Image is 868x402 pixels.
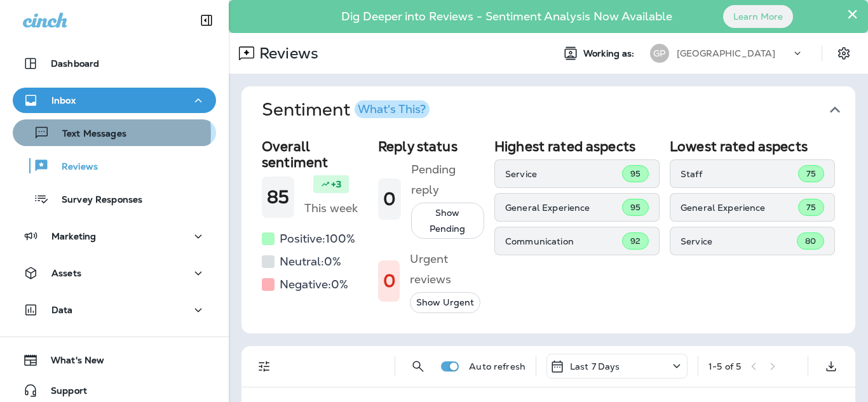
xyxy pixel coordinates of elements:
p: Survey Responses [49,194,142,206]
button: Collapse Sidebar [189,8,224,33]
span: 80 [805,236,816,246]
span: 95 [630,168,641,179]
p: Last 7 Days [570,361,620,372]
p: Staff [681,169,798,179]
button: Reviews [13,152,216,179]
p: Dashboard [51,58,99,69]
h5: Negative: 0 % [280,274,348,295]
button: Show Pending [411,203,484,239]
h1: 85 [267,187,289,208]
div: 1 - 5 of 5 [709,361,741,372]
h5: Pending reply [411,159,484,200]
p: [GEOGRAPHIC_DATA] [677,48,775,58]
button: Show Urgent [410,292,480,313]
button: What's This? [355,100,430,118]
span: What's New [38,355,104,370]
button: Marketing [13,224,216,249]
button: Dashboard [13,51,216,76]
h5: Neutral: 0 % [280,251,341,272]
button: Data [13,297,216,323]
h2: Overall sentiment [262,138,368,170]
p: Data [51,305,73,315]
button: What's New [13,347,216,373]
p: General Experience [681,203,798,213]
button: Export as CSV [818,354,844,379]
p: +3 [331,178,341,191]
button: SentimentWhat's This? [252,86,865,133]
button: Learn More [723,5,793,28]
button: Settings [832,42,855,65]
p: Assets [51,268,81,278]
button: Inbox [13,88,216,113]
p: Service [505,169,622,179]
p: General Experience [505,203,622,213]
p: Auto refresh [469,361,526,372]
h1: Sentiment [262,99,430,121]
h1: 0 [383,189,396,210]
p: Reviews [49,161,98,173]
span: Support [38,385,87,401]
p: Marketing [51,231,96,241]
span: 75 [806,168,816,179]
p: Reviews [254,44,318,63]
button: Text Messages [13,119,216,146]
button: Search Reviews [405,354,431,379]
h5: This week [304,198,358,218]
button: Close [846,4,858,24]
h5: Positive: 100 % [280,229,355,249]
p: Dig Deeper into Reviews - Sentiment Analysis Now Available [304,15,709,18]
div: What's This? [358,104,426,115]
h5: Urgent reviews [410,249,484,290]
h2: Lowest rated aspects [670,138,835,154]
h2: Reply status [378,138,484,154]
button: Filters [252,354,277,379]
p: Communication [505,236,622,246]
span: 92 [630,236,641,246]
div: SentimentWhat's This? [241,133,855,333]
button: Assets [13,260,216,286]
span: 95 [630,202,641,213]
span: Working as: [583,48,637,59]
button: Survey Responses [13,185,216,212]
p: Service [681,236,797,246]
div: GP [650,44,669,63]
p: Inbox [51,95,76,105]
p: Text Messages [50,128,126,140]
span: 75 [806,202,816,213]
h2: Highest rated aspects [494,138,660,154]
h1: 0 [383,271,395,291]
